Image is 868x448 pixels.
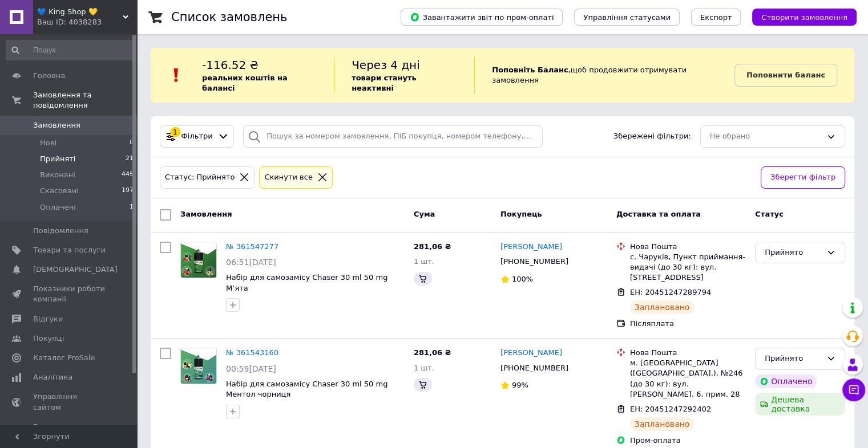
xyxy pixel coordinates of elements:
img: Фото товару [181,348,216,383]
span: Виконані [40,170,75,180]
div: Статус: Прийнято [163,172,237,184]
span: Покупець [500,210,542,218]
div: Не обрано [710,131,822,142]
span: Завантажити звіт по пром-оплаті [410,12,554,22]
span: 281,06 ₴ [414,348,451,357]
img: Фото товару [181,242,216,278]
h1: Список замовлень [171,10,287,24]
span: 06:51[DATE] [226,258,276,267]
b: реальних коштів на балансі [202,74,288,92]
div: [PHONE_NUMBER] [498,254,571,269]
span: Відгуки [33,314,63,324]
span: Гаманець компанії [33,422,106,442]
span: 100% [512,275,533,283]
a: Створити замовлення [741,13,857,21]
div: Заплановано [630,300,695,314]
div: с. Чаруків, Пункт приймання-видачі (до 30 кг): вул. [STREET_ADDRESS] [630,252,746,283]
a: Поповнити баланс [734,64,837,87]
div: Cкинути все [262,172,315,184]
span: 0 [130,138,134,148]
div: 1 [170,127,180,137]
button: Створити замовлення [752,9,857,26]
span: ЕН: 20451247292402 [630,405,711,413]
input: Пошук за номером замовлення, ПІБ покупця, номером телефону, Email, номером накладної [243,125,543,148]
span: Повідомлення [33,226,88,236]
span: Замовлення [33,120,80,131]
span: Фільтри [181,131,213,142]
button: Чат з покупцем [842,378,865,401]
span: Покупці [33,333,64,344]
span: 281,06 ₴ [414,242,451,251]
div: Прийнято [765,353,822,365]
b: Поповніть Баланс [492,66,568,74]
div: Ваш ID: 4038283 [37,17,137,27]
span: Через 4 дні [352,58,420,72]
input: Пошук [6,40,135,60]
span: 99% [512,381,528,389]
a: Фото товару [180,242,217,278]
div: Дешева доставка [755,393,845,416]
a: № 361543160 [226,348,278,357]
span: Замовлення [180,210,232,218]
b: товари стануть неактивні [352,74,417,92]
span: Збережені фільтри: [613,131,691,142]
a: [PERSON_NAME] [500,242,562,252]
span: Товари та послуги [33,245,106,255]
span: 197 [122,186,134,196]
div: Заплановано [630,417,695,431]
span: 00:59[DATE] [226,364,276,373]
span: 445 [122,170,134,180]
span: [DEMOGRAPHIC_DATA] [33,264,118,275]
span: ЕН: 20451247289794 [630,288,711,296]
span: Прийняті [40,154,75,164]
span: Експорт [700,13,732,22]
div: Нова Пошта [630,348,746,358]
span: Cума [414,210,435,218]
a: Набір для самозамісу Chaser 30 ml 50 mg Ментол чорниця [226,380,387,399]
b: Поповнити баланс [746,71,825,79]
a: № 361547277 [226,242,278,251]
button: Експорт [691,9,741,26]
span: Зберегти фільтр [770,172,835,184]
span: Статус [755,210,784,218]
span: 21 [126,154,134,164]
span: -116.52 ₴ [202,58,259,72]
span: 💙 King Shop 💛 [37,7,123,17]
a: Фото товару [180,348,217,384]
div: Нова Пошта [630,242,746,252]
div: Прийнято [765,247,822,259]
span: Створити замовлення [761,13,847,22]
span: Управління сайтом [33,392,106,412]
div: Пром-оплата [630,435,746,446]
span: Оплачені [40,202,76,213]
span: Замовлення та повідомлення [33,90,137,111]
span: Показники роботи компанії [33,284,106,304]
span: Аналітика [33,372,72,382]
button: Завантажити звіт по пром-оплаті [401,9,563,26]
div: [PHONE_NUMBER] [498,361,571,376]
div: Післяплата [630,319,746,329]
span: 1 [130,202,134,213]
img: :exclamation: [168,67,185,84]
span: 1 шт. [414,257,434,266]
div: Оплачено [755,374,817,388]
span: Доставка та оплата [616,210,701,218]
button: Управління статусами [574,9,680,26]
span: Нові [40,138,56,148]
span: Головна [33,71,65,81]
button: Зберегти фільтр [761,166,845,189]
a: Набір для самозамісу Chaser 30 ml 50 mg Мʼята [226,273,387,292]
span: Скасовані [40,186,79,196]
a: [PERSON_NAME] [500,348,562,359]
div: , щоб продовжити отримувати замовлення [474,57,734,93]
span: Каталог ProSale [33,353,95,363]
span: 1 шт. [414,364,434,372]
div: м. [GEOGRAPHIC_DATA] ([GEOGRAPHIC_DATA].), №246 (до 30 кг): вул. [PERSON_NAME], 6, прим. 28 [630,358,746,400]
span: Управління статусами [583,13,671,22]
